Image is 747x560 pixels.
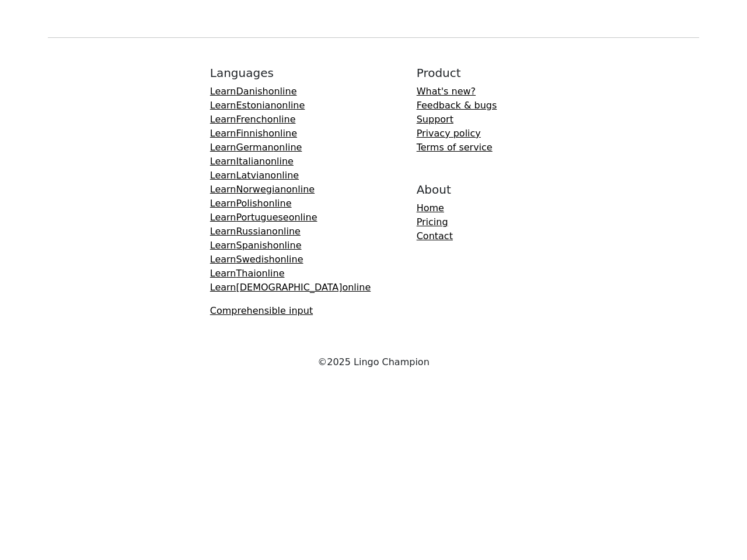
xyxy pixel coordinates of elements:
a: LearnFrenchonline [210,114,296,125]
a: LearnRussianonline [210,226,301,237]
a: LearnFinnishonline [210,128,297,139]
h5: Product [417,66,497,80]
a: LearnPolishonline [210,198,292,209]
a: Pricing [417,216,448,228]
a: LearnThaionline [210,268,285,279]
a: LearnGermanonline [210,142,302,153]
a: Comprehensible input [210,305,313,316]
a: LearnPortugueseonline [210,212,317,223]
a: LearnSpanishonline [210,240,302,251]
a: Support [417,114,453,125]
a: Learn[DEMOGRAPHIC_DATA]online [210,282,371,293]
a: Feedback & bugs [417,100,497,111]
a: LearnItalianonline [210,156,294,167]
a: LearnSwedishonline [210,254,303,265]
a: LearnEstonianonline [210,100,305,111]
a: What's new? [417,86,476,97]
a: Privacy policy [417,128,481,139]
a: LearnLatvianonline [210,170,299,181]
a: LearnDanishonline [210,86,297,97]
h5: Languages [210,66,371,80]
a: Terms of service [417,142,493,153]
h5: About [417,183,497,197]
a: Home [417,202,444,213]
a: Contact [417,230,453,242]
div: © 2025 Lingo Champion [41,355,706,369]
a: LearnNorwegianonline [210,184,315,195]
